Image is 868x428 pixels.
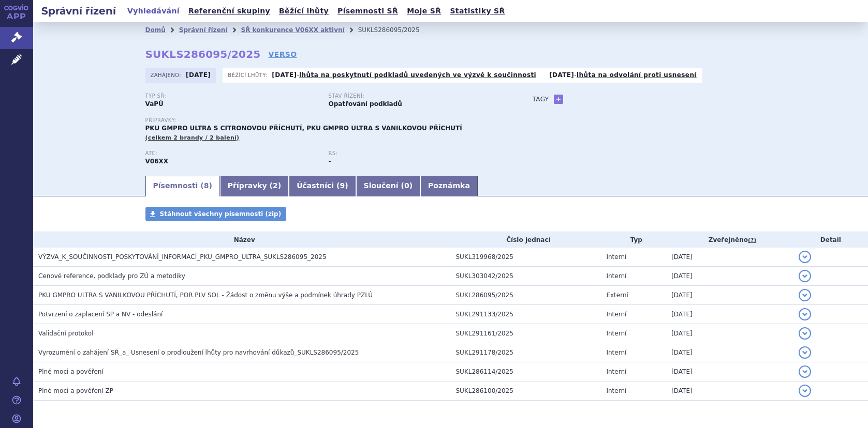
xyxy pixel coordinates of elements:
[358,22,433,38] li: SUKLS286095/2025
[404,181,409,190] span: 0
[241,26,344,34] a: SŘ konkurence V06XX aktivní
[33,232,451,248] th: Název
[38,311,163,318] span: Potvrzení o zaplacení SP a NV - odeslání
[329,93,502,99] p: Stav řízení:
[404,4,444,18] a: Moje SŘ
[451,286,601,305] td: SUKL286095/2025
[145,93,318,99] p: Typ SŘ:
[289,176,356,196] a: Účastníci (9)
[533,93,549,105] h3: Tagy
[666,232,793,248] th: Zveřejněno
[577,71,697,79] a: lhůta na odvolání proti usnesení
[666,381,793,401] td: [DATE]
[799,308,811,320] button: detail
[124,4,183,18] a: Vyhledávání
[179,26,228,34] a: Správní řízení
[666,305,793,324] td: [DATE]
[145,176,220,196] a: Písemnosti (8)
[451,381,601,401] td: SUKL286100/2025
[606,253,626,261] span: Interní
[799,270,811,282] button: detail
[447,4,508,18] a: Statistiky SŘ
[451,267,601,286] td: SUKL303042/2025
[228,71,269,79] span: Běžící lhůty:
[160,210,282,218] span: Stáhnout všechny písemnosti (zip)
[666,362,793,381] td: [DATE]
[748,237,756,244] abbr: (?)
[38,272,185,280] span: Cenové reference, podklady pro ZÚ a metodiky
[451,324,601,343] td: SUKL291161/2025
[549,71,697,79] p: -
[33,4,124,18] h2: Správní řízení
[549,71,574,79] strong: [DATE]
[451,248,601,267] td: SUKL319968/2025
[451,362,601,381] td: SUKL286114/2025
[554,95,563,104] a: +
[799,385,811,397] button: detail
[145,207,287,221] a: Stáhnout všechny písemnosti (zip)
[606,368,626,375] span: Interní
[799,251,811,263] button: detail
[38,349,359,356] span: Vyrozumění o zahájení SŘ_a_ Usnesení o prodloužení lhůty pro navrhování důkazů_SUKLS286095/2025
[185,4,273,18] a: Referenční skupiny
[145,134,240,141] span: (celkem 2 brandy / 2 balení)
[220,176,289,196] a: Přípravky (2)
[276,4,332,18] a: Běžící lhůty
[145,158,169,165] strong: POTRAVINY PRO ZVLÁŠTNÍ LÉKAŘSKÉ ÚČELY (PZLÚ) (ČESKÁ ATC SKUPINA)
[799,346,811,359] button: detail
[606,292,628,299] span: Externí
[799,327,811,340] button: detail
[145,100,164,108] strong: VaPÚ
[793,232,868,248] th: Detail
[145,48,261,60] strong: SUKLS286095/2025
[340,181,345,190] span: 9
[38,253,327,261] span: VÝZVA_K_SOUČINNOSTI_POSKYTOVÁNÍ_INFORMACÍ_PKU_GMPRO_ULTRA_SUKLS286095_2025
[299,71,536,79] a: lhůta na poskytnutí podkladů uvedených ve výzvě k součinnosti
[145,117,512,124] p: Přípravky:
[38,368,104,375] span: Plné moci a pověření
[606,387,626,394] span: Interní
[606,311,626,318] span: Interní
[38,292,373,299] span: PKU GMPRO ULTRA S VANILKOVOU PŘÍCHUTÍ, POR PLV SOL - Žádost o změnu výše a podmínek úhrady PZLÚ
[799,365,811,378] button: detail
[666,267,793,286] td: [DATE]
[451,232,601,248] th: Číslo jednací
[451,305,601,324] td: SUKL291133/2025
[451,343,601,362] td: SUKL291178/2025
[666,324,793,343] td: [DATE]
[38,330,94,337] span: Validační protokol
[272,71,536,79] p: -
[151,71,183,79] span: Zahájeno:
[272,71,297,79] strong: [DATE]
[666,286,793,305] td: [DATE]
[356,176,420,196] a: Sloučení (0)
[145,26,166,34] a: Domů
[268,49,297,59] a: VERSO
[666,343,793,362] td: [DATE]
[334,4,401,18] a: Písemnosti SŘ
[329,100,402,108] strong: Opatřování podkladů
[329,150,502,157] p: RS:
[273,181,278,190] span: 2
[329,158,331,165] strong: -
[666,248,793,267] td: [DATE]
[186,71,211,79] strong: [DATE]
[606,272,626,280] span: Interní
[145,125,462,132] span: PKU GMPRO ULTRA S CITRONOVOU PŘÍCHUTÍ, PKU GMPRO ULTRA S VANILKOVOU PŘÍCHUTÍ
[601,232,666,248] th: Typ
[38,387,113,394] span: Plné moci a pověření ZP
[799,289,811,301] button: detail
[606,330,626,337] span: Interní
[606,349,626,356] span: Interní
[420,176,478,196] a: Poznámka
[204,181,209,190] span: 8
[145,150,318,157] p: ATC:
